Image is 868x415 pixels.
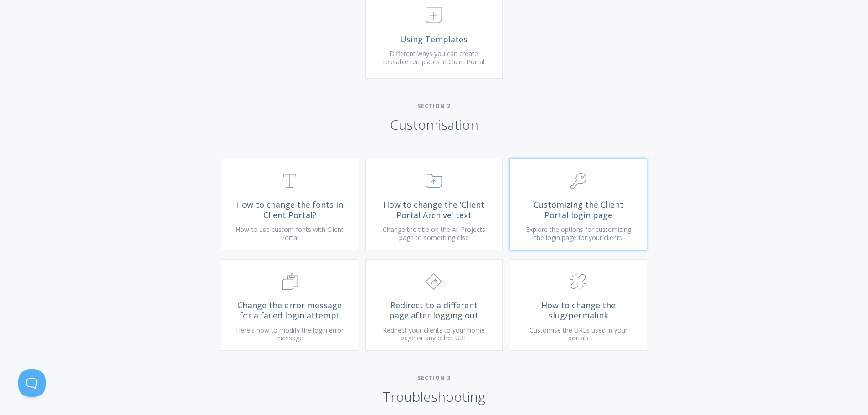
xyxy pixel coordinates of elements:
[221,159,358,250] a: How to change the fonts in Client Portal? How to use custom fonts with Client Portal
[510,259,647,351] a: How to change the slug/permalink Customise the URLs used in your portals
[221,259,358,351] a: Change the error message for a failed login attempt Here's how to modify the login error message
[524,300,633,321] span: How to change the slug/permalink
[383,225,485,242] span: Change the title on the All Projects page to something else
[235,200,344,220] span: How to change the fonts in Client Portal?
[236,326,344,343] span: Here's how to modify the login error message
[510,159,647,250] a: Customizing the Client Portal login page Explore the options for customizing the login page for y...
[365,159,503,250] a: How to change the 'Client Portal Archive' text Change the title on the All Projects page to somet...
[383,326,485,343] span: Redirect your clients to your home page or any other URL
[383,49,484,66] span: Different ways you can create reusable templates in Client Portal
[235,300,344,321] span: Change the error message for a failed login attempt
[380,200,488,220] span: How to change the 'Client Portal Archive' text
[529,326,627,343] span: Customise the URLs used in your portals
[236,225,344,242] span: How to use custom fonts with Client Portal
[380,300,488,321] span: Redirect to a different page after logging out
[365,259,503,351] a: Redirect to a different page after logging out Redirect your clients to your home page or any oth...
[524,200,633,220] span: Customizing the Client Portal login page
[18,369,46,397] iframe: Toggle Customer Support
[380,34,488,45] span: Using Templates
[526,225,631,242] span: Explore the options for customizing the login page for your clients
